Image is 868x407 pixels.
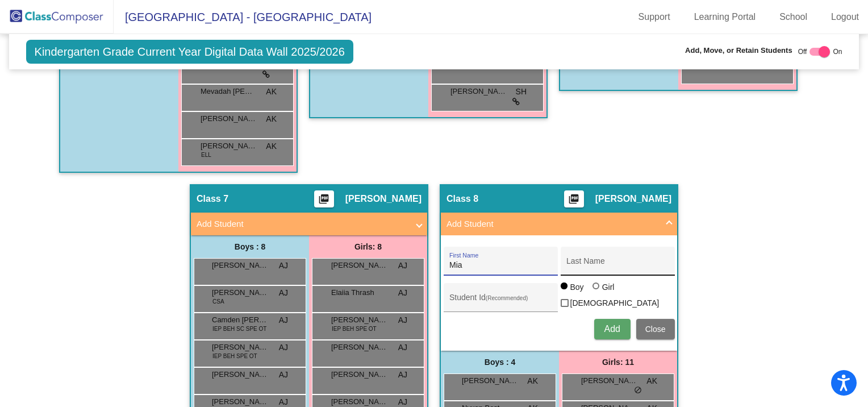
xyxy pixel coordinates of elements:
span: AJ [398,260,407,272]
button: Print Students Details [564,190,584,207]
span: Off [798,47,807,57]
span: Class 7 [197,193,228,205]
span: AJ [279,342,288,354]
mat-icon: picture_as_pdf [317,193,331,209]
span: Class 8 [446,193,478,205]
span: AK [646,375,657,387]
span: [PERSON_NAME] [331,369,388,380]
span: [PERSON_NAME] [212,260,269,271]
span: IEP BEH SPE OT [332,325,377,333]
mat-expansion-panel-header: Add Student [441,213,677,235]
a: Learning Portal [685,8,765,26]
span: ELL [201,151,211,159]
span: AJ [279,369,288,381]
span: AJ [279,260,288,272]
span: On [833,47,842,57]
button: Close [636,319,675,339]
div: Add Student [441,235,677,351]
span: [PERSON_NAME] [345,193,422,205]
span: [PERSON_NAME] [581,375,638,387]
span: AK [266,86,277,98]
div: Boys : 8 [191,235,309,258]
span: [PERSON_NAME] [331,314,388,326]
span: AJ [398,369,407,381]
div: Girls: 11 [559,351,677,373]
mat-panel-title: Add Student [446,218,658,231]
span: [PERSON_NAME] [212,369,269,380]
span: Close [645,325,666,334]
span: [PERSON_NAME] [201,113,257,124]
input: Student Id [449,297,552,306]
input: First Name [449,261,552,270]
span: IEP BEH SPE OT [212,352,257,360]
span: AK [527,375,538,387]
span: [PERSON_NAME] [462,375,519,387]
span: [GEOGRAPHIC_DATA] - [GEOGRAPHIC_DATA] [114,8,372,26]
span: IEP BEH SC SPE OT [212,325,266,333]
span: [PERSON_NAME] [201,140,257,152]
button: Print Students Details [314,190,334,207]
span: AK [266,113,277,125]
mat-icon: picture_as_pdf [567,193,581,209]
span: [PERSON_NAME] [212,342,269,353]
input: Last Name [566,261,669,270]
span: Add [604,324,620,334]
span: AJ [398,287,407,299]
span: do_not_disturb_alt [634,386,642,395]
mat-panel-title: Add Student [197,218,408,231]
button: Add [594,319,631,339]
span: [PERSON_NAME] [595,193,671,205]
span: [PERSON_NAME] [331,342,388,353]
span: Mevadah [PERSON_NAME] [201,86,257,97]
span: SH [516,86,527,98]
span: [DEMOGRAPHIC_DATA] [570,296,660,310]
div: Boys : 4 [441,351,559,373]
span: Camden [PERSON_NAME] [212,314,269,326]
span: [PERSON_NAME] [450,86,507,97]
a: Support [629,8,679,26]
span: AJ [398,314,407,326]
div: Girl [602,281,615,293]
div: Boy [570,281,584,293]
span: AJ [279,314,288,326]
span: AJ [398,342,407,354]
span: AJ [279,287,288,299]
span: CSA [212,297,224,306]
span: [PERSON_NAME] [212,287,269,298]
span: AK [266,140,277,152]
a: School [770,8,816,26]
mat-expansion-panel-header: Add Student [191,213,427,235]
span: Add, Move, or Retain Students [685,45,792,56]
span: [PERSON_NAME] [331,260,388,271]
span: Elaiia Thrash [331,287,388,298]
span: Kindergarten Grade Current Year Digital Data Wall 2025/2026 [26,40,353,64]
div: Girls: 8 [309,235,427,258]
a: Logout [822,8,868,26]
